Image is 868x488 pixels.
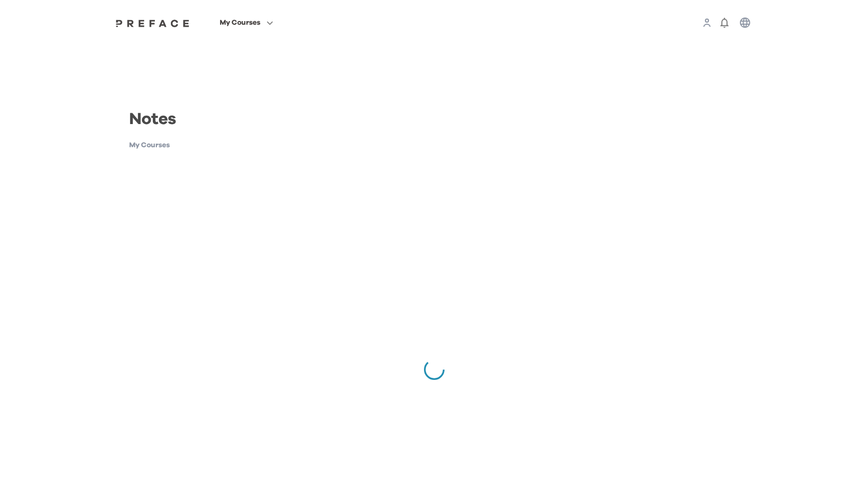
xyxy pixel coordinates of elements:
div: Notes [121,107,265,140]
h1: My Courses [129,140,265,151]
button: My Courses [217,16,276,29]
a: Preface Logo [113,19,192,27]
span: My Courses [220,16,260,29]
img: Preface Logo [113,19,192,27]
